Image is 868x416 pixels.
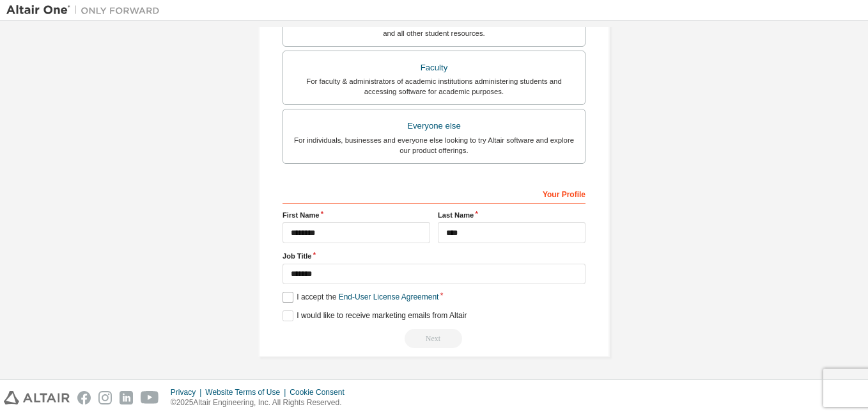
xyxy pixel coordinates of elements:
img: Altair One [6,4,166,17]
div: For faculty & administrators of academic institutions administering students and accessing softwa... [291,76,577,97]
div: For currently enrolled students looking to access the free Altair Student Edition bundle and all ... [291,18,577,38]
img: facebook.svg [77,391,91,404]
a: End-User License Agreement [339,292,439,301]
div: Everyone else [291,117,577,135]
div: For individuals, businesses and everyone else looking to try Altair software and explore our prod... [291,135,577,156]
img: instagram.svg [98,391,112,404]
div: Read and acccept EULA to continue [283,329,585,348]
div: Website Terms of Use [205,387,290,397]
div: Faculty [291,59,577,77]
div: Privacy [171,387,205,397]
div: Cookie Consent [290,387,352,397]
img: altair_logo.svg [4,391,70,404]
label: Last Name [438,210,585,220]
img: youtube.svg [141,391,159,404]
div: Your Profile [283,183,585,204]
label: First Name [283,210,430,220]
label: I would like to receive marketing emails from Altair [283,310,467,321]
label: I accept the [283,292,438,303]
img: linkedin.svg [120,391,133,404]
p: © 2025 Altair Engineering, Inc. All Rights Reserved. [171,397,352,408]
label: Job Title [283,251,585,261]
